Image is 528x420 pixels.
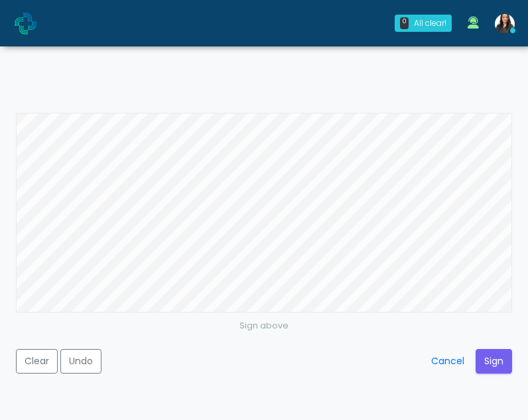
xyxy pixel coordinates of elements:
[414,17,446,29] div: All clear!
[423,349,473,374] button: Cancel
[387,9,460,37] a: 0 All clear!
[60,349,101,374] button: Undo
[11,5,50,45] button: Open LiveChat chat widget
[239,320,289,331] small: Sign above
[495,14,515,34] img: Viral Patel
[476,349,512,374] button: Sign
[15,13,36,35] img: Docovia
[16,349,58,374] button: Clear
[400,17,409,29] div: 0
